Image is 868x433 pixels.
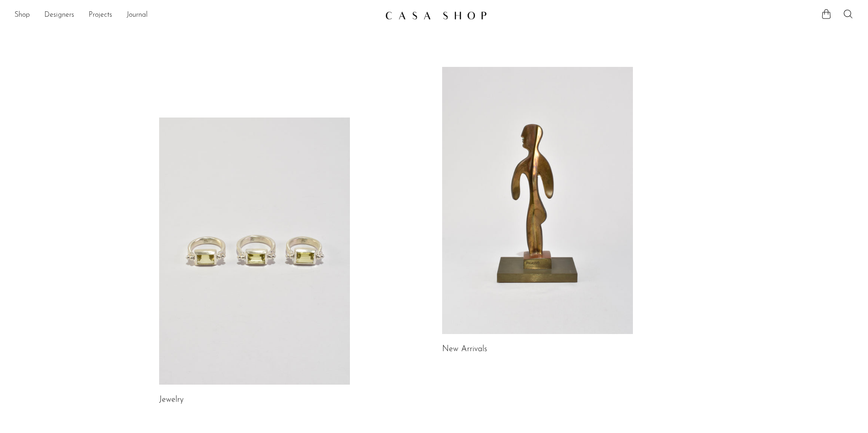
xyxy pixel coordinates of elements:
[14,8,378,23] ul: NEW HEADER MENU
[442,345,487,353] a: New Arrivals
[14,8,378,23] nav: Desktop navigation
[89,9,112,21] a: Projects
[127,9,148,21] a: Journal
[159,396,184,404] a: Jewelry
[14,9,30,21] a: Shop
[44,9,74,21] a: Designers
